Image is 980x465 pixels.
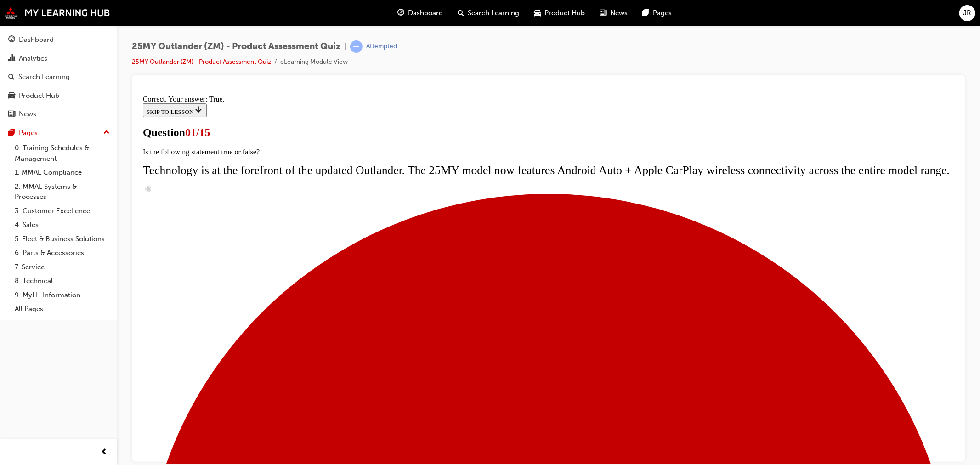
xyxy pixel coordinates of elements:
[963,8,972,18] span: JR
[8,129,15,137] span: pages-icon
[11,274,113,288] a: 8. Technical
[468,8,520,18] span: Search Learning
[4,29,113,125] button: DashboardAnalyticsSearch LearningProduct HubNews
[4,87,113,104] a: Product Hub
[11,165,113,180] a: 1. MMAL Compliance
[280,57,348,68] li: eLearning Module View
[391,4,451,23] a: guage-iconDashboard
[4,50,113,67] a: Analytics
[103,127,110,139] span: up-icon
[8,36,15,44] span: guage-icon
[545,8,585,18] span: Product Hub
[8,73,15,81] span: search-icon
[4,106,113,123] a: News
[600,7,607,19] span: news-icon
[11,260,113,274] a: 7. Service
[101,447,108,458] span: prev-icon
[350,40,363,53] span: learningRecordVerb_ATTEMPT-icon
[11,232,113,246] a: 5. Fleet & Business Solutions
[534,7,541,19] span: car-icon
[345,41,346,52] span: |
[8,110,15,119] span: news-icon
[19,91,59,101] div: Product Hub
[593,4,635,23] a: news-iconNews
[132,58,271,66] a: 25MY Outlander (ZM) - Product Assessment Quiz
[5,7,110,19] img: mmal
[4,31,113,48] a: Dashboard
[643,7,650,19] span: pages-icon
[139,91,958,464] iframe: To enrich screen reader interactions, please activate Accessibility in Grammarly extension settings
[527,4,593,23] a: car-iconProduct Hub
[11,141,113,165] a: 0. Training Schedules & Management
[11,180,113,204] a: 2. MMAL Systems & Processes
[19,53,47,64] div: Analytics
[366,42,397,51] div: Attempted
[11,204,113,218] a: 3. Customer Excellence
[11,218,113,232] a: 4. Sales
[398,7,405,19] span: guage-icon
[11,288,113,302] a: 9. MyLH Information
[653,8,672,18] span: Pages
[959,5,975,21] button: JR
[458,7,465,19] span: search-icon
[635,4,680,23] a: pages-iconPages
[11,302,113,316] a: All Pages
[19,34,54,45] div: Dashboard
[4,125,113,142] button: Pages
[11,246,113,260] a: 6. Parts & Accessories
[8,55,15,63] span: chart-icon
[19,128,38,138] div: Pages
[451,4,527,23] a: search-iconSearch Learning
[19,109,36,119] div: News
[611,8,628,18] span: News
[18,72,70,82] div: Search Learning
[132,41,341,52] span: 25MY Outlander (ZM) - Product Assessment Quiz
[4,68,113,85] a: Search Learning
[8,92,15,100] span: car-icon
[408,8,443,18] span: Dashboard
